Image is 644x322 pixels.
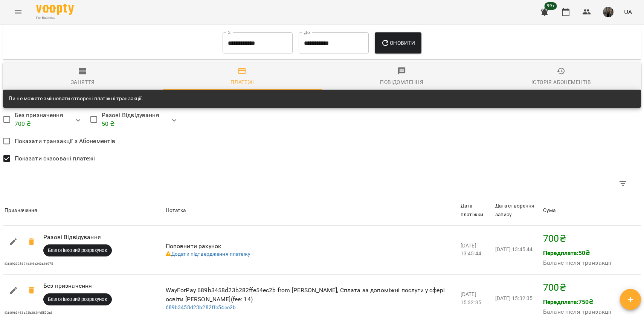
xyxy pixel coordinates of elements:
img: Voopty Logo [36,4,74,15]
span: 700₴ Скасувати транзакцію? [23,281,41,299]
div: Заняття [71,78,95,87]
span: Нотатка [166,206,458,215]
span: ID: 6893325894d3f6a243a24075 [5,262,53,266]
span: For Business [36,15,74,20]
div: Повідомлення [380,78,423,87]
p: Без призначення [43,281,148,290]
p: 700 ₴ [543,281,639,295]
div: Призначення [5,206,38,215]
span: Поповнити рахунок [166,243,221,250]
span: [DATE] 15:32:35 [495,295,533,301]
span: Без призначення [15,111,63,128]
span: UA [624,8,632,16]
h6: Баланс після транзакції [543,307,611,317]
span: [DATE] 15:32:35 [461,291,481,305]
div: Table Toolbar [3,171,641,195]
div: Ви не можете змінювати створені платіжні транзакції. [9,92,143,105]
p: 700 ₴ [15,119,63,128]
div: Sort [461,201,492,219]
button: Фільтр [614,174,632,192]
span: Безготівковий розрахунок [43,296,112,303]
p: 50 ₴ [102,119,159,128]
p: 700 ₴ [543,232,639,246]
span: ID: 689b3463d23b282ffe5502a3 [5,311,52,314]
p: Передплата: 750 ₴ [543,298,611,307]
div: Sort [5,206,38,215]
span: Сума [543,206,639,215]
span: Оновити [381,38,415,47]
div: Нотатка [166,206,186,215]
button: Оновити [375,32,421,53]
span: Показати скасовані платежі [15,154,95,163]
div: Сума [543,206,556,215]
img: 331913643cd58b990721623a0d187df0.png [603,7,613,17]
span: WayForPay 689b3458d23b282ffe54ec2b from [PERSON_NAME], Сплата за допоміжні послуги у сфері освіти... [166,287,445,303]
span: Показати транзакції з Абонементів [15,137,116,146]
span: [DATE] 13:45:44 [495,246,533,252]
a: 689b3458d23b282ffe54ec2b [166,304,236,310]
div: Платежі [230,78,254,87]
span: [DATE] 13:45:44 [461,243,481,257]
span: Разові Відвідування [102,111,159,128]
span: 700₴ Скасувати транзакцію? [23,233,41,251]
div: Історія абонементів [531,78,591,87]
div: Sort [495,201,540,219]
div: Sort [166,206,186,215]
button: UA [621,5,635,19]
button: Menu [9,3,27,21]
h6: Баланс після транзакції [543,258,611,268]
span: Призначення [5,206,163,215]
div: Дата створення запису [495,201,540,219]
span: 99+ [545,2,557,10]
span: Безготівковий розрахунок [43,247,112,254]
p: Разові Відвідування [43,233,148,242]
p: Передплата: 50 ₴ [543,249,611,258]
div: Sort [543,206,556,215]
a: Додати підтвердження платежу [166,251,250,257]
div: Дата платіжки [461,201,492,219]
